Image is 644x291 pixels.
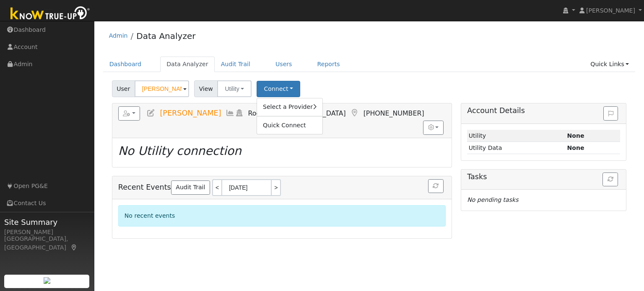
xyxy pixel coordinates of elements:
[584,57,635,72] a: Quick Links
[135,80,189,97] input: Select a User
[194,80,218,97] span: View
[160,109,221,117] span: [PERSON_NAME]
[217,80,252,97] button: Utility
[4,216,90,228] span: Site Summary
[118,205,446,227] div: No recent events
[269,57,299,72] a: Users
[136,31,195,41] a: Data Analyzer
[146,109,156,117] a: Edit User (36862)
[602,173,618,187] button: Refresh
[248,109,346,117] span: Rocklin, [GEOGRAPHIC_DATA]
[272,179,281,196] a: >
[118,179,446,196] h5: Recent Events
[467,196,518,203] i: No pending tasks
[428,179,444,193] button: Refresh
[103,57,148,72] a: Dashboard
[4,234,90,252] div: [GEOGRAPHIC_DATA], [GEOGRAPHIC_DATA]
[567,144,584,151] strong: None
[603,106,618,121] button: Issue History
[257,81,300,97] button: Connect
[112,80,135,97] span: User
[4,228,90,237] div: [PERSON_NAME]
[44,277,50,284] img: retrieve
[212,179,221,196] a: <
[350,109,359,117] a: Map
[118,144,241,158] i: No Utility connection
[171,180,210,195] a: Audit Trail
[567,132,584,139] strong: ID: null, authorized: None
[467,130,566,142] td: Utility
[311,57,346,72] a: Reports
[215,57,257,72] a: Audit Trail
[467,142,566,154] td: Utility Data
[160,57,215,72] a: Data Analyzer
[257,119,322,131] a: Quick Connect
[6,5,94,23] img: Know True-Up
[586,7,635,14] span: [PERSON_NAME]
[226,109,235,117] a: Multi-Series Graph
[70,244,78,251] a: Map
[364,109,424,117] span: [PHONE_NUMBER]
[467,173,620,181] h5: Tasks
[467,106,620,115] h5: Account Details
[257,101,322,113] a: Select a Provider
[109,32,128,39] a: Admin
[235,109,244,117] a: Login As (last Never)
